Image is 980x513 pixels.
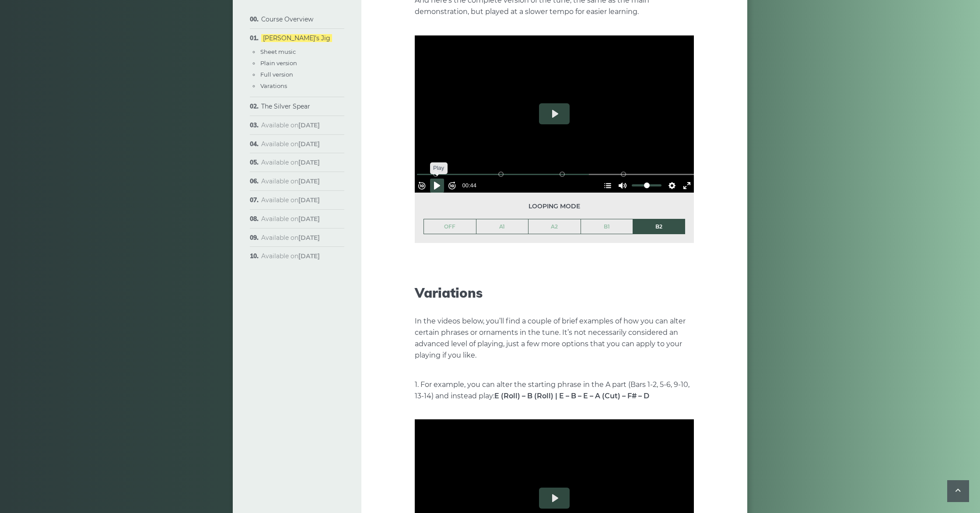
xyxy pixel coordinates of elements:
span: Available on [261,121,320,129]
span: Available on [261,158,320,166]
strong: [DATE] [298,252,320,260]
a: The Silver Spear [261,102,310,110]
a: B1 [581,219,633,234]
span: Available on [261,252,320,260]
strong: [DATE] [298,158,320,166]
a: Course Overview [261,15,313,23]
a: Full version [260,71,293,78]
a: Plain version [260,60,297,67]
strong: [DATE] [298,234,320,242]
span: Available on [261,234,320,242]
a: [PERSON_NAME]’s Jig [261,34,332,42]
a: Varations [260,82,287,89]
a: A2 [528,219,581,234]
strong: [DATE] [298,196,320,204]
span: Available on [261,177,320,185]
strong: [DATE] [298,177,320,185]
a: A1 [476,219,528,234]
span: Available on [261,196,320,204]
a: OFF [424,219,476,234]
strong: E (Roll) – B (Roll) | E – B – E – A (Cut) – F# – D [494,392,649,400]
p: In the videos below, you’ll find a couple of brief examples of how you can alter certain phrases ... [415,316,694,361]
span: Available on [261,215,320,223]
span: Available on [261,140,320,148]
strong: [DATE] [298,121,320,129]
strong: [DATE] [298,215,320,223]
a: Sheet music [260,48,296,55]
h2: Variations [415,285,694,301]
strong: [DATE] [298,140,320,148]
p: 1. For example, you can alter the starting phrase in the A part (Bars 1-2, 5-6, 9-10, 13-14) and ... [415,379,694,402]
span: Looping mode [423,201,685,211]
